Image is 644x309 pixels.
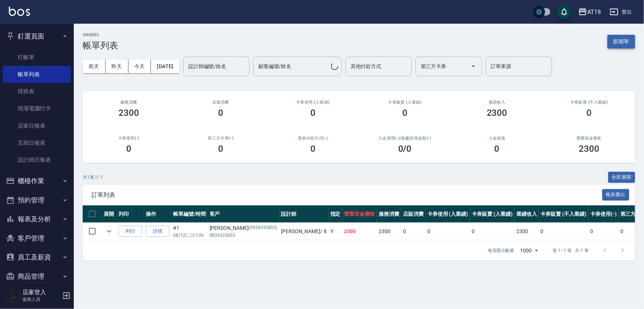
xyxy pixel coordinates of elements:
th: 店販消費 [401,205,426,223]
h2: 其他付款方式(-) [276,136,350,141]
th: 指定 [328,205,342,223]
button: 員工及薪資 [3,248,71,267]
h2: 業績收入 [460,100,534,105]
th: 客戶 [208,205,279,223]
a: 互助日報表 [3,134,71,151]
h3: 2300 [118,108,139,118]
button: 報表及分析 [3,209,71,229]
h2: 店販消費 [184,100,258,105]
h3: 0 [218,108,223,118]
h3: 2300 [579,144,599,154]
a: 新開單 [607,38,635,45]
button: save [557,4,572,19]
p: 08/12 (二) 17:26 [173,232,206,239]
span: 訂單列表 [92,191,602,199]
th: 服務消費 [377,205,401,223]
button: 前天 [83,60,106,73]
th: 業績收入 [514,205,539,223]
h3: 0 [310,108,316,118]
button: 登出 [607,5,635,19]
button: 櫃檯作業 [3,171,71,191]
p: 0939333853 [210,232,278,239]
td: 0 [588,223,619,240]
h2: 卡券販賣 (不入業績) [552,100,627,105]
img: Person [6,288,21,303]
p: (0939333853) [249,224,278,232]
th: 卡券使用 (入業績) [426,205,470,223]
p: 共 1 筆, 1 / 1 [83,174,103,181]
button: 預約管理 [3,191,71,210]
h3: 0 [586,108,592,118]
button: 昨天 [106,60,128,73]
button: 釘選頁面 [3,27,71,46]
button: expand row [104,226,115,237]
button: 全部展開 [608,172,636,183]
a: 報表匯出 [602,191,630,198]
h2: 卡券使用(-) [92,136,166,141]
td: 2300 [514,223,539,240]
button: 報表匯出 [602,189,630,201]
td: #1 [171,223,208,240]
button: 新開單 [607,35,635,48]
td: [PERSON_NAME] / 8 [279,223,328,240]
div: 1000 [517,241,541,261]
h3: 0 [402,108,407,118]
h3: 0 [310,144,316,154]
th: 卡券販賣 (入業績) [470,205,515,223]
td: 0 [401,223,426,240]
p: 服務人員 [23,296,60,303]
th: 列印 [117,205,144,223]
button: 商品管理 [3,267,71,286]
th: 營業現金應收 [342,205,377,223]
th: 帳單編號/時間 [171,205,208,223]
p: 每頁顯示數量 [488,247,514,254]
a: 帳單列表 [3,66,71,83]
h3: 2300 [487,108,507,118]
td: 0 [470,223,515,240]
h2: 營業現金應收 [552,136,627,141]
div: [PERSON_NAME] [210,224,278,232]
th: 卡券使用(-) [588,205,619,223]
h3: 服務消費 [92,100,166,105]
h3: 0 /0 [398,144,412,154]
h2: ORDERS [83,33,118,37]
a: 詳情 [146,226,169,237]
th: 操作 [144,205,171,223]
button: [DATE] [151,60,179,73]
td: Y [328,223,342,240]
th: 卡券販賣 (不入業績) [539,205,588,223]
h2: 卡券販賣 (入業績) [368,100,442,105]
h2: 第三方卡券(-) [184,136,258,141]
a: 現場電腦打卡 [3,100,71,117]
img: Logo [9,7,30,16]
a: 店家日報表 [3,117,71,134]
p: 第 1–1 筆 共 1 筆 [553,247,589,254]
button: AT19 [575,4,604,20]
h3: 0 [126,144,131,154]
button: 列印 [118,226,142,237]
td: 0 [539,223,588,240]
button: 今天 [128,60,151,73]
th: 設計師 [279,205,328,223]
h2: 入金使用(-) /點數折抵金額(-) [368,136,442,141]
h2: 卡券使用 (入業績) [276,100,350,105]
td: 0 [426,223,470,240]
h3: 帳單列表 [83,40,118,51]
a: 設計師日報表 [3,151,71,168]
h5: 店家登入 [23,289,60,296]
td: 2300 [342,223,377,240]
h3: 0 [495,144,500,154]
div: AT19 [587,7,601,17]
th: 展開 [102,205,117,223]
h2: 入金儲值 [460,136,534,141]
button: Open [468,60,479,72]
a: 排班表 [3,83,71,100]
td: 2300 [377,223,401,240]
a: 打帳單 [3,49,71,66]
button: 客戶管理 [3,229,71,248]
h3: 0 [218,144,223,154]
